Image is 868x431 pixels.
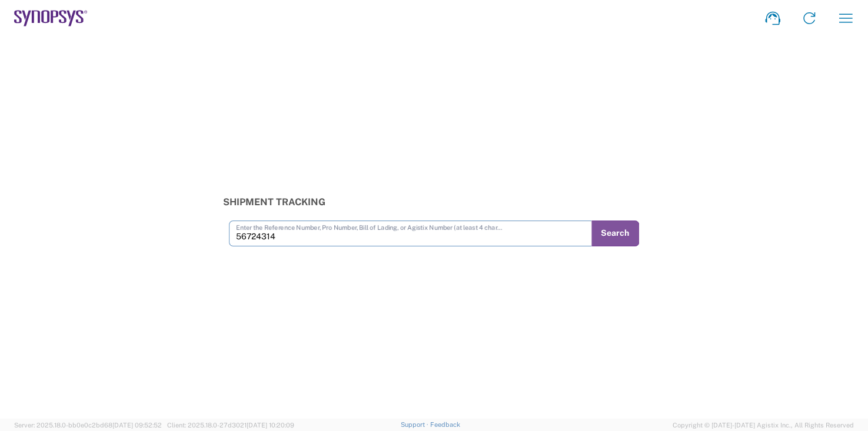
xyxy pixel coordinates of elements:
[430,421,460,428] a: Feedback
[223,196,645,208] h3: Shipment Tracking
[673,420,854,430] span: Copyright © [DATE]-[DATE] Agistix Inc., All Rights Reserved
[112,422,162,429] span: [DATE] 09:52:52
[591,220,639,246] button: Search
[14,422,162,429] span: Server: 2025.18.0-bb0e0c2bd68
[247,422,294,429] span: [DATE] 10:20:09
[401,421,430,428] a: Support
[167,422,294,429] span: Client: 2025.18.0-27d3021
